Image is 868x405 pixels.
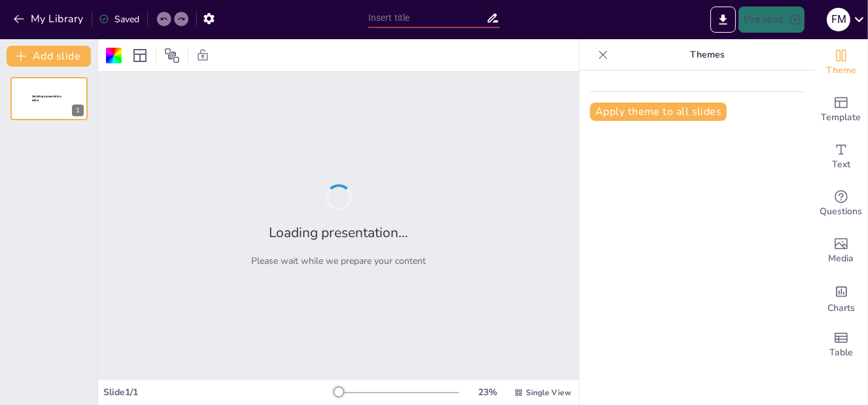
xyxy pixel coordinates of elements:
[368,8,486,27] input: Insert title
[815,321,867,368] div: Add a table
[822,110,861,125] span: Template
[815,86,867,133] div: Add ready made slides
[710,7,736,33] button: Export to PowerPoint
[130,45,150,66] div: Layout
[251,255,426,267] p: Please wait while we prepare your content
[10,8,89,29] button: My Library
[815,274,867,321] div: Add charts and graphs
[10,77,88,120] div: Sendsteps presentation editor1
[829,346,853,360] span: Table
[815,39,867,86] div: Change the overall theme
[103,386,334,398] div: Slide 1 / 1
[614,39,802,71] p: Themes
[815,227,867,274] div: Add images, graphics, shapes or video
[738,7,804,33] button: Present
[827,8,850,31] div: F M
[472,386,504,398] div: 23 %
[829,251,854,266] span: Media
[590,103,727,121] button: Apply theme to all slides
[826,63,856,78] span: Theme
[815,180,867,227] div: Get real-time input from your audience
[832,157,850,172] span: Text
[827,7,850,33] button: F M
[32,95,61,102] span: Sendsteps presentation editor
[269,223,408,242] h2: Loading presentation...
[827,301,855,316] span: Charts
[815,133,867,180] div: Add text boxes
[99,13,139,25] div: Saved
[526,387,571,398] span: Single View
[164,48,180,63] span: Position
[72,105,84,116] div: 1
[7,46,91,67] button: Add slide
[820,204,863,219] span: Questions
